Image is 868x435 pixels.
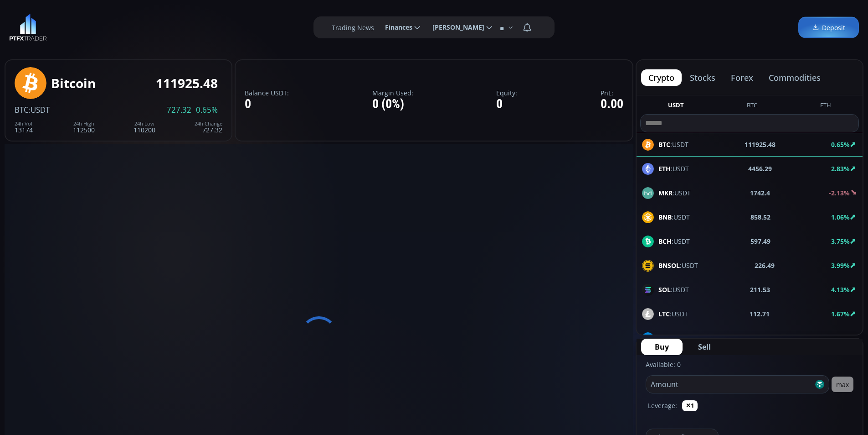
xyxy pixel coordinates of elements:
div: 110200 [134,121,155,133]
div: 0.00 [601,97,623,111]
b: 4.13% [831,285,850,294]
b: 4456.29 [748,164,772,173]
button: forex [724,69,760,86]
b: -2.13% [829,189,850,197]
b: 3.75% [831,237,850,246]
b: 1.67% [831,309,850,318]
label: Leverage: [648,401,677,410]
div: 0 [496,97,517,111]
b: 858.52 [750,212,770,222]
b: 23.61 [755,333,771,343]
span: :USDT [658,164,689,173]
b: BNB [658,213,672,221]
b: 2.83% [831,164,850,173]
span: Deposit [812,23,845,32]
span: :USDT [658,188,691,198]
button: commodities [761,69,828,86]
div: 24h Change [195,121,222,126]
b: 226.49 [755,261,775,270]
span: 727.32 [167,106,191,114]
div: Bitcoin [51,76,96,90]
div: 24h High [73,121,95,126]
div: 24h Low [134,121,155,126]
span: :USDT [658,212,690,222]
label: Balance USDT: [245,89,289,96]
div: 13174 [15,121,34,133]
a: Deposit [798,17,859,38]
b: 1.06% [831,213,850,221]
label: Equity: [496,89,517,96]
button: BTC [743,101,761,112]
b: 597.49 [750,236,770,246]
span: :USDT [658,261,698,270]
b: ETH [658,164,671,173]
span: :USDT [658,285,689,294]
div: 111925.48 [156,76,218,90]
span: Buy [655,341,669,352]
button: USDT [664,101,688,112]
div: 0 [245,97,289,111]
span: :USDT [29,105,50,115]
b: 112.71 [750,309,770,319]
div: 0 (0%) [372,97,413,111]
span: :USDT [658,333,694,343]
button: Sell [684,339,724,355]
span: :USDT [658,236,690,246]
label: Trading News [332,23,374,32]
label: Available: 0 [646,360,681,369]
button: crypto [641,69,682,86]
div: 24h Vol. [15,121,34,126]
span: 0.65% [196,106,218,114]
b: BNSOL [658,261,680,270]
b: 1742.4 [750,188,770,198]
div: 727.32 [195,121,222,133]
img: LOGO [9,14,47,41]
span: Finances [379,18,412,37]
button: stocks [683,69,723,86]
button: ETH [817,101,835,112]
label: Margin Used: [372,89,413,96]
span: [PERSON_NAME] [426,18,484,37]
label: PnL: [601,89,623,96]
b: 211.53 [750,285,770,294]
button: Buy [641,339,683,355]
span: Sell [698,341,711,352]
div: 112500 [73,121,95,133]
span: BTC [15,105,29,115]
button: ✕1 [682,400,698,411]
b: 3.99% [831,261,850,270]
span: :USDT [658,309,688,319]
b: MKR [658,189,673,197]
b: 1.55% [831,334,850,342]
b: DASH [658,334,676,342]
b: SOL [658,285,671,294]
b: LTC [658,309,670,318]
b: BCH [658,237,672,246]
